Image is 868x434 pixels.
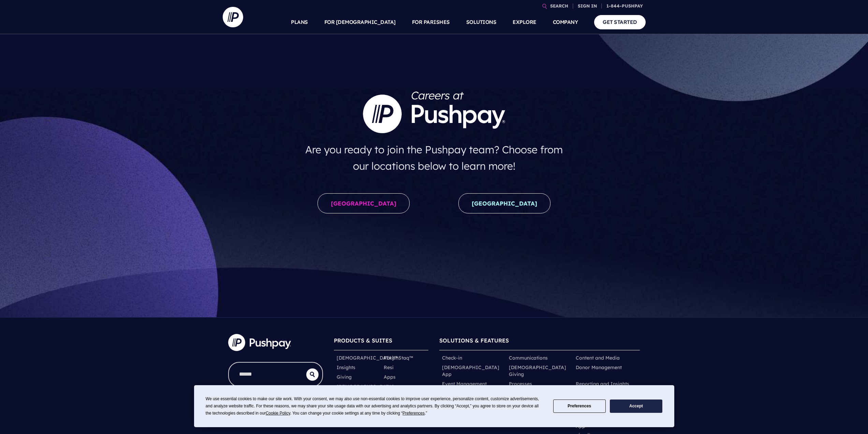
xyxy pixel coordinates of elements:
a: Event Management [442,380,487,387]
a: ParishStaq™ [384,354,413,361]
a: Insights [337,364,355,371]
a: [DEMOGRAPHIC_DATA] App [442,364,503,378]
div: Cookie Consent Prompt [194,385,674,427]
a: Communications [509,354,548,361]
a: [DEMOGRAPHIC_DATA] Management Software [337,383,394,397]
a: [GEOGRAPHIC_DATA] [318,193,410,213]
a: SOLUTIONS [466,10,497,34]
a: Donor Management [576,364,622,371]
a: Processes [509,380,532,387]
a: GET STARTED [594,15,646,29]
span: Preferences [402,411,425,416]
a: PLANS [291,10,308,34]
div: We use essential cookies to make our site work. With your consent, we may also use non-essential ... [206,395,545,417]
h6: SOLUTIONS & FEATURES [439,334,640,350]
span: Cookie Policy [266,411,290,416]
a: COMPANY [553,10,578,34]
a: FOR [DEMOGRAPHIC_DATA] [324,10,396,34]
h6: PRODUCTS & SUITES [334,334,429,350]
a: Giving [337,374,352,380]
a: FOR PARISHES [412,10,450,34]
a: Reporting and Insights [576,380,629,387]
a: [GEOGRAPHIC_DATA] [458,193,550,213]
button: Accept [610,400,662,413]
a: Resi [384,364,394,371]
a: EXPLORE [513,10,536,34]
a: Content and Media [576,354,620,361]
a: Apps [384,374,396,380]
a: [DEMOGRAPHIC_DATA] Giving [509,364,570,378]
a: [DEMOGRAPHIC_DATA]™ [337,354,398,361]
a: Check-in [442,354,462,361]
button: Preferences [553,400,606,413]
h4: Are you ready to join the Pushpay team? Choose from our locations below to learn more! [298,139,570,177]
